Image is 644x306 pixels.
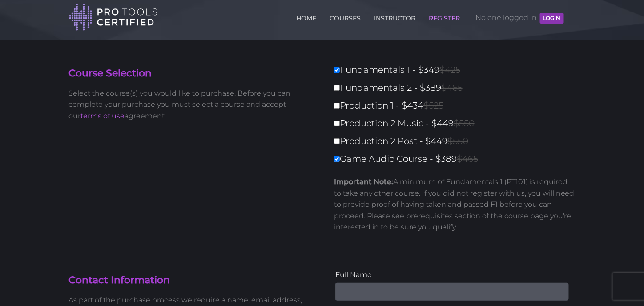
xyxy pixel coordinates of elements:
h4: Contact Information [68,274,315,287]
input: Game Audio Course - $389$465 [334,156,340,162]
label: Game Audio Course - $389 [334,151,581,167]
span: No one logged in [476,4,564,31]
label: Production 2 Music - $449 [334,116,581,131]
input: Production 2 Post - $449$550 [334,138,340,144]
input: Fundamentals 1 - $349$425 [334,67,340,73]
a: terms of use [80,112,125,120]
span: $550 [447,136,468,146]
input: Fundamentals 2 - $389$465 [334,85,340,91]
label: Production 2 Post - $449 [334,133,581,149]
span: $425 [439,64,460,75]
label: Fundamentals 1 - $349 [334,62,581,78]
a: REGISTER [427,9,463,24]
p: A minimum of Fundamentals 1 (PT101) is required to take any other course. If you did not register... [334,176,576,233]
p: Select the course(s) you would like to purchase. Before you can complete your purchase you must s... [68,88,315,122]
a: COURSES [328,9,363,24]
h4: Course Selection [68,67,315,81]
input: Production 2 Music - $449$550 [334,121,340,126]
a: INSTRUCTOR [372,9,418,24]
label: Fundamentals 2 - $389 [334,80,581,96]
label: Production 1 - $434 [334,98,581,113]
span: $525 [423,100,443,111]
strong: Important Note: [334,177,393,186]
button: LOGIN [540,13,564,24]
span: $550 [454,118,475,129]
span: $465 [457,153,478,164]
a: HOME [294,9,319,24]
span: $465 [441,82,463,93]
input: Production 1 - $434$525 [334,103,340,109]
label: Full Name [335,269,569,281]
img: Pro Tools Certified Logo [69,3,158,32]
